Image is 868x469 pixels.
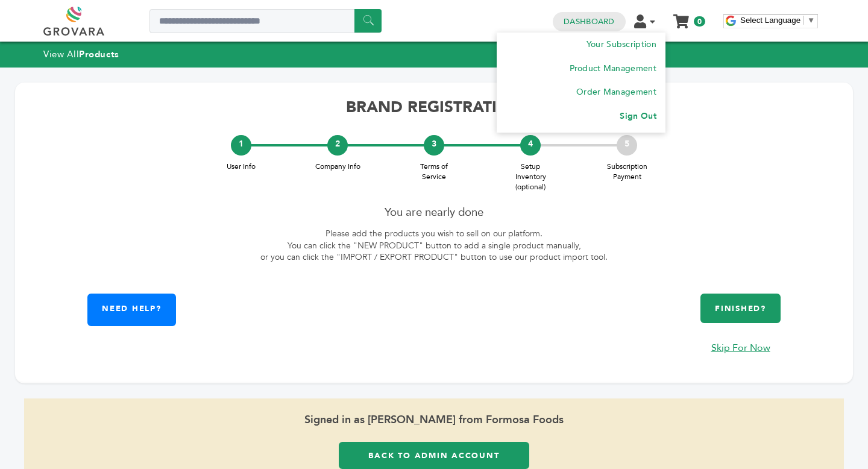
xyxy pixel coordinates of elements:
div: 3 [424,135,444,156]
div: 5 [617,135,637,156]
span: ​ [804,16,804,25]
a: Select Language​ [740,16,815,25]
a: Finished? [700,294,781,323]
a: Skip For Now [673,341,808,354]
a: Product Management [570,63,656,74]
p: Please add the products you wish to sell on our platform. [27,228,841,240]
span: 0 [694,16,705,27]
button: Need Help? [87,294,176,326]
span: Terms of Service [410,162,458,182]
p: You can click the "NEW PRODUCT" button to add a single product manually, [27,240,841,252]
a: Order Management [576,86,656,98]
a: Your Subscription [587,39,656,50]
span: Signed in as [PERSON_NAME] from Formosa Foods [24,398,844,442]
span: User Info [217,162,265,172]
span: Setup Inventory (optional) [506,162,555,192]
input: Search a product or brand... [149,9,382,33]
span: Subscription Payment [603,162,651,182]
p: or you can click the "IMPORT / EXPORT PRODUCT" button to use our product import tool. [27,251,841,263]
span: Select Language [740,16,800,25]
a: Sign Out [620,110,656,122]
a: Dashboard [564,16,614,27]
span: Company Info [313,162,362,172]
a: View AllProducts [43,48,119,60]
a: My Cart [675,11,688,24]
div: 4 [520,135,541,156]
span: ▼ [807,16,815,25]
div: 2 [327,135,348,156]
strong: Products [79,48,119,60]
h1: BRAND REGISTRATION [27,92,841,124]
div: 1 [231,135,251,156]
h3: You are nearly done [27,204,841,228]
a: Back to Admin Account [339,442,529,469]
